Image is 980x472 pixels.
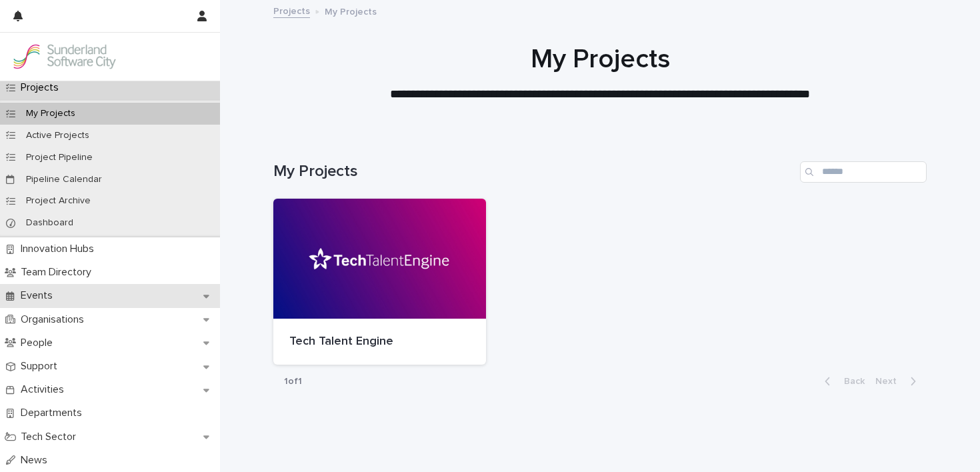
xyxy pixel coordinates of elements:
[800,161,927,183] input: Search
[15,407,93,419] p: Departments
[273,199,486,365] a: Tech Talent Engine
[325,3,377,18] p: My Projects
[273,365,313,398] p: 1 of 1
[15,243,105,255] p: Innovation Hubs
[273,162,795,181] h1: My Projects
[15,313,95,326] p: Organisations
[15,130,100,141] p: Active Projects
[15,174,113,185] p: Pipeline Calendar
[15,431,87,443] p: Tech Sector
[15,195,101,207] p: Project Archive
[15,217,84,229] p: Dashboard
[814,375,870,387] button: Back
[289,335,470,349] p: Tech Talent Engine
[15,152,103,163] p: Project Pipeline
[273,3,310,18] a: Projects
[15,337,63,349] p: People
[15,266,102,279] p: Team Directory
[870,375,927,387] button: Next
[836,377,865,386] span: Back
[15,108,86,119] p: My Projects
[11,43,117,70] img: Kay6KQejSz2FjblR6DWv
[15,454,58,467] p: News
[15,81,69,94] p: Projects
[15,360,68,373] p: Support
[15,289,63,302] p: Events
[875,377,905,386] span: Next
[273,43,927,75] h1: My Projects
[15,383,75,396] p: Activities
